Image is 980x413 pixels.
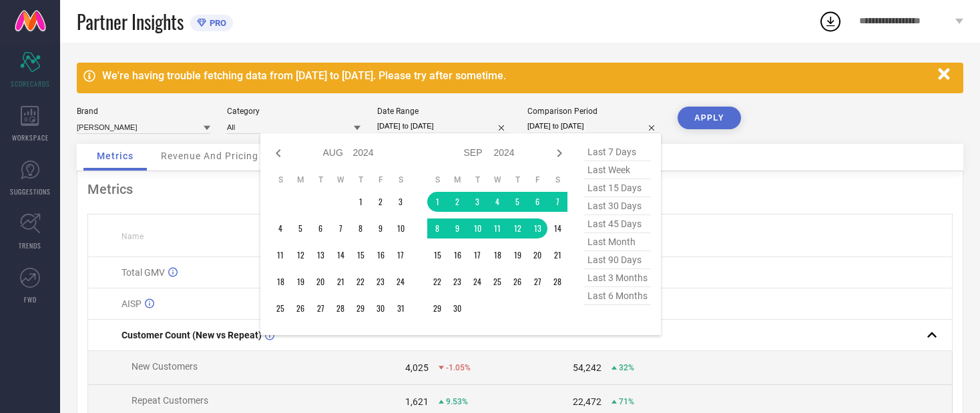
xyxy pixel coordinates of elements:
[818,9,842,33] div: Open download list
[270,245,290,265] td: Sun Aug 11 2024
[573,362,601,373] div: 54,242
[446,397,468,406] span: 9.53%
[10,187,51,197] span: SUGGESTIONS
[330,175,350,185] th: Wednesday
[467,272,487,292] td: Tue Sep 24 2024
[270,298,290,318] td: Sun Aug 25 2024
[405,362,429,373] div: 4,025
[391,272,411,292] td: Sat Aug 24 2024
[507,272,527,292] td: Thu Sep 26 2024
[584,197,651,215] span: last 30 days
[121,298,142,309] span: AISP
[290,218,310,238] td: Mon Aug 05 2024
[507,192,527,212] td: Thu Sep 05 2024
[547,192,567,212] td: Sat Sep 07 2024
[447,218,467,238] td: Mon Sep 09 2024
[619,397,634,406] span: 71%
[12,133,49,143] span: WORKSPACE
[270,218,290,238] td: Sun Aug 04 2024
[11,79,50,89] span: SCORECARDS
[427,298,447,318] td: Sun Sep 29 2024
[206,18,226,28] span: PRO
[310,298,330,318] td: Tue Aug 27 2024
[161,151,258,161] span: Revenue And Pricing
[487,175,507,185] th: Wednesday
[467,218,487,238] td: Tue Sep 10 2024
[310,272,330,292] td: Tue Aug 20 2024
[487,272,507,292] td: Wed Sep 25 2024
[270,145,286,161] div: Previous month
[121,232,144,241] span: Name
[350,218,371,238] td: Thu Aug 08 2024
[427,192,447,212] td: Sun Sep 01 2024
[487,218,507,238] td: Wed Sep 11 2024
[507,218,527,238] td: Thu Sep 12 2024
[447,175,467,185] th: Monday
[310,245,330,265] td: Tue Aug 13 2024
[447,298,467,318] td: Mon Sep 30 2024
[391,218,411,238] td: Sat Aug 10 2024
[290,175,310,185] th: Monday
[330,218,350,238] td: Wed Aug 07 2024
[447,245,467,265] td: Mon Sep 16 2024
[371,298,391,318] td: Fri Aug 30 2024
[547,245,567,265] td: Sat Sep 21 2024
[97,151,134,161] span: Metrics
[678,107,741,129] button: APPLY
[547,175,567,185] th: Saturday
[584,269,651,287] span: last 3 months
[350,245,371,265] td: Thu Aug 15 2024
[290,272,310,292] td: Mon Aug 19 2024
[330,245,350,265] td: Wed Aug 14 2024
[19,240,41,250] span: TRENDS
[447,272,467,292] td: Mon Sep 23 2024
[547,272,567,292] td: Sat Sep 28 2024
[527,272,547,292] td: Fri Sep 27 2024
[290,298,310,318] td: Mon Aug 26 2024
[290,245,310,265] td: Mon Aug 12 2024
[310,218,330,238] td: Tue Aug 06 2024
[584,251,651,269] span: last 90 days
[121,330,262,340] span: Customer Count (New vs Repeat)
[377,107,511,116] div: Date Range
[527,175,547,185] th: Friday
[350,298,371,318] td: Thu Aug 29 2024
[405,396,429,407] div: 1,621
[350,192,371,212] td: Thu Aug 01 2024
[619,363,634,372] span: 32%
[584,143,651,161] span: last 7 days
[584,215,651,233] span: last 45 days
[350,272,371,292] td: Thu Aug 22 2024
[310,175,330,185] th: Tuesday
[584,161,651,179] span: last week
[427,272,447,292] td: Sun Sep 22 2024
[427,218,447,238] td: Sun Sep 08 2024
[584,287,651,305] span: last 6 months
[391,298,411,318] td: Sat Aug 31 2024
[487,245,507,265] td: Wed Sep 18 2024
[487,192,507,212] td: Wed Sep 04 2024
[584,179,651,197] span: last 15 days
[377,119,511,133] input: Select date range
[270,272,290,292] td: Sun Aug 18 2024
[391,192,411,212] td: Sat Aug 03 2024
[227,107,360,116] div: Category
[467,245,487,265] td: Tue Sep 17 2024
[467,175,487,185] th: Tuesday
[427,175,447,185] th: Sunday
[371,272,391,292] td: Fri Aug 23 2024
[584,233,651,251] span: last month
[467,192,487,212] td: Tue Sep 03 2024
[87,181,953,197] div: Metrics
[527,192,547,212] td: Fri Sep 06 2024
[447,192,467,212] td: Mon Sep 02 2024
[371,192,391,212] td: Fri Aug 02 2024
[507,175,527,185] th: Thursday
[132,395,208,406] span: Repeat Customers
[391,175,411,185] th: Saturday
[330,272,350,292] td: Wed Aug 21 2024
[24,294,37,304] span: FWD
[350,175,371,185] th: Thursday
[527,218,547,238] td: Fri Sep 13 2024
[77,8,184,35] span: Partner Insights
